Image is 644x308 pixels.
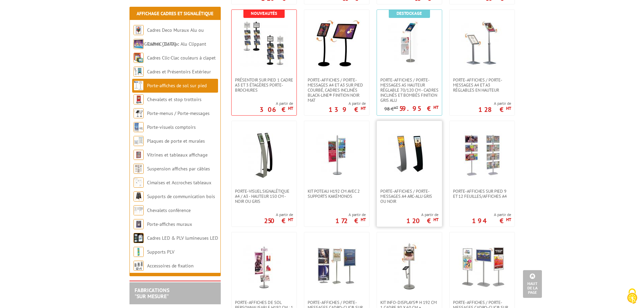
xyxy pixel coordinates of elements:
p: 98 € [384,106,398,112]
a: Porte-affiches sur pied 9 et 12 feuilles/affiches A4 [450,189,515,199]
p: 172 € [335,219,366,223]
img: Cookies (fenêtre modale) [624,288,641,305]
a: Porte-affiches muraux [147,221,192,227]
p: 139 € [329,108,366,112]
img: Cadres LED & PLV lumineuses LED [134,233,144,243]
span: Porte-affiches / Porte-messages A5 hauteur réglable 70/120 cm - cadres inclinés et bombés finitio... [380,77,438,103]
a: Porte-affiches / Porte-messages A4 et A3 sur pied courbé, cadres inclinés Black-Line® finition no... [304,77,369,103]
a: FABRICATIONS"Sur Mesure" [135,287,169,300]
img: Porte-affiches / Porte-messages A4 et A3 réglables en hauteur [458,20,506,67]
a: Porte-affiches de sol sur pied [147,82,207,89]
span: A partir de [264,212,293,217]
img: Porte-affiches / Porte-messages Cadro-Clic® sur pied H 158 cm sens portrait ou paysage [458,242,506,290]
p: 306 € [260,108,293,112]
sup: HT [361,217,366,222]
a: Cadres et Présentoirs Extérieur [147,69,211,75]
p: 128 € [478,108,511,112]
sup: HT [394,105,398,110]
img: Porte-affiches muraux [134,219,144,229]
span: Présentoir sur pied 1 cadre A3 et 3 étagères porte-brochures [235,77,293,93]
span: Porte-Visuel Signalétique A4 / A3 - Hauteur 150 cm - Noir ou Gris [235,189,293,204]
span: Porte-affiches / Porte-messages A4 et A3 réglables en hauteur [453,77,511,93]
sup: HT [288,105,293,111]
span: Kit poteau H192 cm avec 2 supports kakémonos [308,189,366,199]
a: Porte-affiches / Porte-messages A4 et A3 réglables en hauteur [450,77,515,93]
img: Cadres Clic-Clac couleurs à clapet [134,53,144,63]
sup: HT [506,105,511,111]
img: Chevalets conférence [134,205,144,215]
img: Porte-Visuel Signalétique A4 / A3 - Hauteur 150 cm - Noir ou Gris [240,131,288,179]
sup: HT [361,105,366,111]
a: Cadres Clic-Clac couleurs à clapet [147,55,216,61]
span: Porte-affiches sur pied 9 et 12 feuilles/affiches A4 [453,189,511,199]
img: Vitrines et tableaux affichage [134,150,144,160]
img: Porte-affiches sur pied 9 et 12 feuilles/affiches A4 [458,131,506,179]
span: Porte-affiches / Porte-messages A4 et A3 sur pied courbé, cadres inclinés Black-Line® finition no... [308,77,366,103]
a: Porte-affiches / Porte-messages A5 hauteur réglable 70/120 cm - cadres inclinés et bombés finitio... [377,77,442,103]
img: Cadres et Présentoirs Extérieur [134,67,144,77]
a: Cadres Deco Muraux Alu ou [GEOGRAPHIC_DATA] [134,27,204,47]
a: Porte-affiches / Porte-messages A4 Arc-Alu gris ou noir [377,189,442,204]
img: Plaques de porte et murales [134,136,144,146]
img: Supports PLV [134,247,144,257]
img: Kit Info-Displays® H 192 cm 1 cadre 80 x 60 cm + support Tablettes [386,242,433,290]
img: Présentoir sur pied 1 cadre A3 et 3 étagères porte-brochures [240,20,288,67]
p: 59.95 € [399,106,438,111]
span: A partir de [406,212,438,217]
span: A partir de [472,212,511,217]
a: Chevalets conférence [147,207,191,213]
img: Cadres Deco Muraux Alu ou Bois [134,25,144,35]
span: A partir de [329,101,366,106]
img: Supports de communication bois [134,191,144,202]
a: Accessoires de fixation [147,263,194,269]
img: Porte-menus / Porte-messages [134,108,144,118]
a: Supports PLV [147,249,174,255]
a: Plaques de porte et murales [147,138,205,144]
a: Porte-visuels comptoirs [147,124,196,130]
span: A partir de [335,212,366,217]
a: Présentoir sur pied 1 cadre A3 et 3 étagères porte-brochures [232,77,296,93]
a: Cadres LED & PLV lumineuses LED [147,235,218,241]
a: Porte-Visuel Signalétique A4 / A3 - Hauteur 150 cm - Noir ou Gris [232,189,296,204]
img: Porte-affiches de sol personnalisable H192 cm : 1 fronton + 1 porte-kakémono 40 cm + 2 tablettes ... [240,242,288,290]
b: Nouveautés [251,10,277,16]
img: Accessoires de fixation [134,261,144,271]
sup: HT [433,217,438,222]
p: 250 € [264,219,293,223]
span: A partir de [478,101,511,106]
img: Porte-visuels comptoirs [134,122,144,132]
p: 120 € [406,219,438,223]
img: Porte-affiches / Porte-messages A4 Arc-Alu gris ou noir [386,131,433,179]
img: Suspension affiches par câbles [134,164,144,174]
a: Cimaises et Accroches tableaux [147,180,211,186]
a: Kit poteau H192 cm avec 2 supports kakémonos [304,189,369,199]
span: Porte-affiches / Porte-messages A4 Arc-Alu gris ou noir [380,189,438,204]
img: Porte-affiches / Porte-messages A5 hauteur réglable 70/120 cm - cadres inclinés et bombés finitio... [386,20,433,67]
img: Porte-affiches / Porte-messages Cadro-Clic® sur pied H180 cm sens portrait ou paysage [313,242,360,290]
a: Supports de communication bois [147,193,215,199]
span: A partir de [260,101,293,106]
img: Cimaises et Accroches tableaux [134,177,144,188]
img: Porte-affiches de sol sur pied [134,80,144,91]
a: Suspension affiches par câbles [147,166,210,172]
a: Cadres Clic-Clac Alu Clippant [147,41,206,47]
sup: HT [506,217,511,222]
button: Cookies (fenêtre modale) [620,285,644,308]
a: Chevalets et stop trottoirs [147,96,201,102]
a: Vitrines et tableaux affichage [147,152,208,158]
img: Kit poteau H192 cm avec 2 supports kakémonos [313,131,360,179]
img: Porte-affiches / Porte-messages A4 et A3 sur pied courbé, cadres inclinés Black-Line® finition no... [313,20,360,67]
a: Porte-menus / Porte-messages [147,110,210,116]
a: Haut de la page [523,270,542,298]
img: Chevalets et stop trottoirs [134,94,144,104]
a: Affichage Cadres et Signalétique [137,10,213,17]
sup: HT [433,104,438,110]
p: 194 € [472,219,511,223]
b: Destockage [397,10,422,16]
sup: HT [288,217,293,222]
